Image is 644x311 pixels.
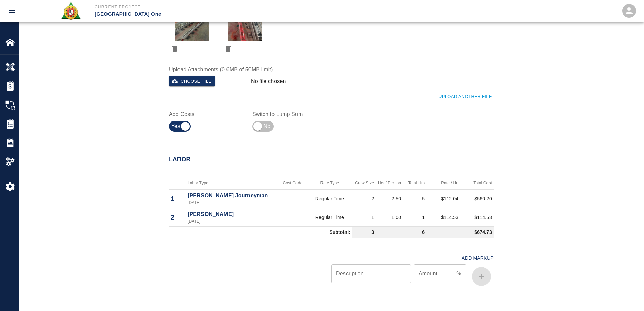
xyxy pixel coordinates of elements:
td: 3 [352,226,376,238]
td: $114.53 [460,208,494,226]
td: 5 [403,189,426,208]
td: 6 [376,226,426,238]
td: 1 [352,208,376,226]
td: $112.04 [426,189,460,208]
button: delete [169,43,181,55]
td: 2.50 [376,189,403,208]
td: $674.73 [426,226,494,238]
button: Choose file [169,76,215,87]
td: 1.00 [376,208,403,226]
img: Roger & Sons Concrete [61,1,81,20]
iframe: Chat Widget [610,279,644,311]
p: [DATE] [188,218,276,224]
th: Total Cost [460,177,494,190]
th: Labor Type [186,177,278,190]
p: [PERSON_NAME] [188,210,276,218]
td: $114.53 [426,208,460,226]
label: Switch to Lump Sum [252,110,327,118]
p: 2 [171,212,184,222]
img: thumbnail [228,7,262,41]
th: Total Hrs [403,177,426,190]
td: 1 [403,208,426,226]
h4: Add Markup [462,255,494,261]
td: Regular Time [307,208,352,226]
th: Cost Code [278,177,308,190]
p: [PERSON_NAME] Journeyman [188,192,276,200]
label: Add Costs [169,110,244,118]
p: Current Project [95,4,359,10]
img: thumbnail [175,7,209,41]
th: Rate Type [307,177,352,190]
p: [DATE] [188,200,276,206]
button: delete [222,43,234,55]
th: Rate / Hr. [426,177,460,190]
p: 1 [171,194,184,204]
h2: Labor [169,156,494,163]
td: $560.20 [460,189,494,208]
label: Upload Attachments (0.6MB of 50MB limit) [169,66,494,73]
td: Regular Time [307,189,352,208]
td: 2 [352,189,376,208]
button: open drawer [4,3,20,19]
button: Upload Another File [437,92,494,102]
p: [GEOGRAPHIC_DATA] One [95,10,359,18]
th: Crew Size [352,177,376,190]
th: Hrs / Person [376,177,403,190]
td: Subtotal: [169,226,352,238]
p: % [456,270,461,278]
p: No file chosen [251,77,286,85]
